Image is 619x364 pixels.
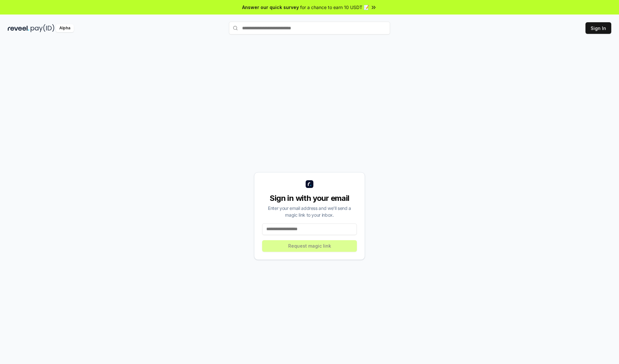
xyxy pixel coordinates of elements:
div: Enter your email address and we’ll send a magic link to your inbox. [262,205,357,218]
button: Sign In [585,22,611,34]
span: for a chance to earn 10 USDT 📝 [300,4,369,11]
img: reveel_dark [8,24,29,32]
img: logo_small [306,180,313,188]
img: pay_id [31,24,54,32]
span: Answer our quick survey [242,4,299,11]
div: Alpha [56,24,74,32]
div: Sign in with your email [262,193,357,203]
